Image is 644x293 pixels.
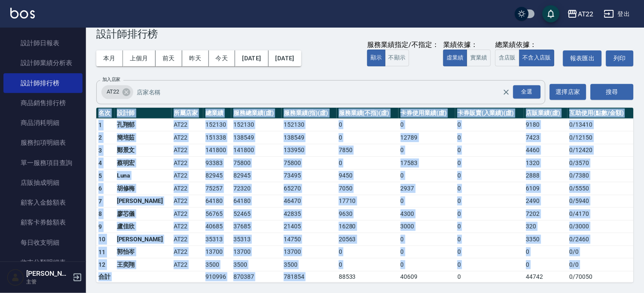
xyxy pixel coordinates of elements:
td: 42835 [282,208,337,221]
td: 40685 [203,220,231,233]
td: 0 [399,259,456,271]
a: 店販抽成明細 [3,173,83,193]
a: 顧客入金餘額表 [3,193,83,212]
td: 簡培茹 [115,131,172,144]
td: 138549 [282,131,337,144]
button: 列印 [606,50,634,66]
span: 2 [98,134,102,141]
td: 141800 [231,144,282,157]
button: 報表匯出 [563,50,602,66]
td: 40609 [399,271,456,282]
button: 本月 [96,50,123,66]
span: 8 [98,210,102,217]
div: AT22 [101,85,133,99]
td: 9180 [524,118,567,131]
td: 7423 [524,131,567,144]
td: 2888 [524,169,567,182]
td: 0 [337,118,399,131]
button: save [543,5,560,22]
a: 單一服務項目查詢 [3,153,83,173]
td: 9450 [337,169,399,182]
button: 實業績 [467,50,491,66]
td: 12789 [399,131,456,144]
p: 主管 [26,278,70,286]
td: 郭怡岑 [115,246,172,259]
a: 設計師日報表 [3,33,83,53]
span: 1 [98,122,102,128]
td: 0 / 3570 [567,157,634,170]
th: 總業績 [203,108,231,119]
th: 服務總業績(虛) [231,108,282,119]
td: AT22 [172,118,203,131]
button: 虛業績 [443,50,467,66]
button: 上個月 [123,50,156,66]
td: 0 [455,182,524,195]
td: 0 [337,131,399,144]
td: 44742 [524,271,567,282]
td: 14750 [282,233,337,246]
td: 0 [455,195,524,208]
td: 151338 [203,131,231,144]
td: AT22 [172,182,203,195]
td: 0 / 0 [567,259,634,271]
td: 0 [455,271,524,282]
td: 0 / 2460 [567,233,634,246]
div: 全選 [513,85,541,99]
td: 82945 [231,169,282,182]
td: 13700 [231,246,282,259]
td: 0 [524,246,567,259]
button: Open [512,84,543,100]
a: 每日收支明細 [3,233,83,252]
td: 0 [399,195,456,208]
button: 不顯示 [385,50,409,66]
td: 141800 [203,144,231,157]
td: 0 [337,157,399,170]
th: 服務業績(不指)(虛) [337,108,399,119]
th: 卡券使用業績(虛) [399,108,456,119]
img: Person [7,269,24,286]
th: 卡券販賣(入業績)(虛) [455,108,524,119]
td: 35313 [231,233,282,246]
td: 0 / 12420 [567,144,634,157]
td: 0 [337,259,399,271]
td: 75800 [282,157,337,170]
td: AT22 [172,144,203,157]
td: 0 [455,246,524,259]
span: 12 [98,261,106,268]
td: 0 [399,169,456,182]
button: [DATE] [269,50,301,66]
span: 3 [98,147,102,154]
td: 152130 [203,118,231,131]
td: 73495 [282,169,337,182]
td: 75800 [231,157,282,170]
button: AT22 [564,5,597,23]
td: 胡修梅 [115,182,172,195]
td: 0 [455,233,524,246]
a: 商品消耗明細 [3,113,83,133]
button: Clear [500,86,512,98]
button: 搜尋 [591,84,634,100]
td: 孔翔郁 [115,118,172,131]
td: 0 [455,131,524,144]
span: 9 [98,223,102,230]
td: AT22 [172,208,203,221]
td: 46470 [282,195,337,208]
td: 合計 [96,271,115,282]
a: 收支分類明細表 [3,252,83,272]
td: 2490 [524,195,567,208]
span: 4 [98,159,102,166]
button: 前天 [156,50,182,66]
td: 0 [399,118,456,131]
button: 不含入店販 [519,50,555,66]
td: 7850 [337,144,399,157]
td: 盧佳欣 [115,220,172,233]
td: 0 / 7380 [567,169,634,182]
span: 11 [98,249,106,256]
td: 138549 [231,131,282,144]
td: 4300 [399,208,456,221]
td: 2937 [399,182,456,195]
td: 65270 [282,182,337,195]
a: 商品銷售排行榜 [3,93,83,113]
td: 64180 [231,195,282,208]
td: 64180 [203,195,231,208]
